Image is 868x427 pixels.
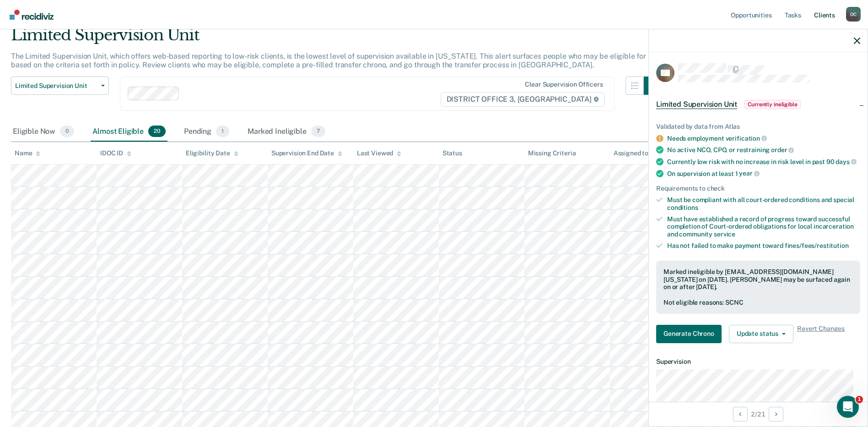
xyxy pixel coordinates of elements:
div: Name [15,149,40,157]
button: Update status [729,325,793,343]
div: Has not failed to make payment toward [667,242,860,250]
p: The Limited Supervision Unit, which offers web-based reporting to low-risk clients, is the lowest... [11,52,662,69]
div: Supervision End Date [271,149,342,157]
div: Pending [182,122,231,142]
div: 2 / 21 [649,402,868,426]
div: Must have established a record of progress toward successful completion of Court-ordered obligati... [667,215,860,238]
span: days [836,158,856,165]
span: 1 [856,396,863,403]
button: Previous Opportunity [733,407,748,422]
div: Not eligible reasons: SCNC [663,299,853,307]
button: Generate Chrono [656,325,722,343]
div: Limited Supervision Unit [11,26,662,52]
div: No active NCO, CPO, or restraining [667,146,860,154]
div: Marked Ineligible [246,122,327,142]
span: Currently ineligible [744,100,801,109]
span: year [739,170,759,177]
img: Recidiviz [10,10,54,20]
div: Last Viewed [357,149,401,157]
div: Needs employment verification [667,134,860,142]
div: Assigned to [614,149,657,157]
div: Marked ineligible by [EMAIL_ADDRESS][DOMAIN_NAME][US_STATE] on [DATE]. [PERSON_NAME] may be surfa... [663,268,853,291]
button: Next Opportunity [769,407,783,422]
div: On supervision at least 1 [667,170,860,178]
span: Revert Changes [797,325,845,343]
span: 1 [216,126,229,137]
button: Profile dropdown button [846,7,861,22]
div: O C [846,7,861,22]
div: Missing Criteria [528,149,576,157]
span: DISTRICT OFFICE 3, [GEOGRAPHIC_DATA] [441,92,605,107]
dt: Supervision [656,358,860,366]
span: Limited Supervision Unit [15,82,97,90]
span: 0 [60,126,74,137]
iframe: Intercom live chat [837,396,859,418]
div: Clear supervision officers [525,81,603,88]
span: order [771,146,794,153]
span: service [714,230,735,238]
div: Must be compliant with all court-ordered conditions and special conditions [667,196,860,212]
div: Currently low risk with no increase in risk level in past 90 [667,158,860,166]
span: fines/fees/restitution [785,242,849,249]
div: Almost Eligible [91,122,167,142]
a: Navigate to form link [656,325,725,343]
span: 7 [311,126,325,137]
span: Limited Supervision Unit [656,100,737,109]
div: Requirements to check [656,185,860,192]
div: Eligible Now [11,122,76,142]
div: Eligibility Date [186,149,238,157]
span: 20 [148,126,166,137]
div: IDOC ID [100,149,131,157]
div: Validated by data from Atlas [656,123,860,131]
div: Status [442,149,462,157]
div: Limited Supervision UnitCurrently ineligible [649,90,868,119]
